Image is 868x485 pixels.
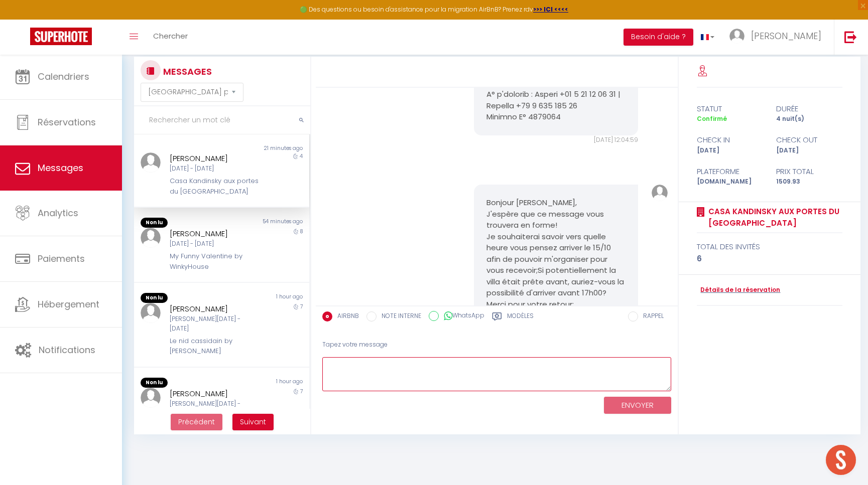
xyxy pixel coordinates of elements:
[770,166,849,178] div: Prix total
[221,293,309,303] div: 1 hour ago
[697,241,842,253] div: total des invités
[690,146,770,155] div: [DATE]
[439,311,484,322] label: WhatsApp
[221,378,309,388] div: 1 hour ago
[751,30,821,42] span: [PERSON_NAME]
[770,134,849,146] div: check out
[38,161,83,174] span: Messages
[300,152,303,160] span: 4
[38,252,85,265] span: Paiements
[170,336,259,357] div: Le nid cassidain by [PERSON_NAME]
[30,28,92,45] img: Super Booking
[690,103,770,115] div: statut
[153,31,188,41] span: Chercher
[38,70,89,83] span: Calendriers
[300,388,303,395] span: 7
[221,144,309,152] div: 21 minutes ago
[170,152,259,165] div: [PERSON_NAME]
[332,311,359,322] label: AIRBNB
[38,116,96,128] span: Réservations
[170,314,259,334] div: [PERSON_NAME][DATE] - [DATE]
[134,106,310,134] input: Rechercher un mot clé
[705,206,842,229] a: Casa Kandinsky aux portes du [GEOGRAPHIC_DATA]
[171,414,222,431] button: Previous
[770,114,849,124] div: 4 nuit(s)
[474,135,639,145] div: [DATE] 12:04:59
[170,251,259,272] div: My Funny Valentine by WinkyHouse
[141,293,168,303] span: Non lu
[240,417,266,427] span: Suivant
[161,60,212,83] h3: MESSAGES
[690,134,770,146] div: check in
[604,397,671,414] button: ENVOYER
[826,445,856,475] div: Ouvrir le chat
[39,344,95,356] span: Notifications
[38,298,99,310] span: Hébergement
[844,31,857,43] img: logout
[170,388,259,400] div: [PERSON_NAME]
[170,164,259,174] div: [DATE] - [DATE]
[141,228,161,248] img: ...
[141,152,161,173] img: ...
[300,303,303,310] span: 7
[697,253,842,265] div: 6
[146,20,195,55] a: Chercher
[322,333,671,357] div: Tapez votre message
[170,176,259,197] div: Casa Kandinsky aux portes du [GEOGRAPHIC_DATA]
[170,303,259,315] div: [PERSON_NAME]
[170,399,259,418] div: [PERSON_NAME][DATE] - [DATE]
[141,218,168,228] span: Non lu
[697,285,780,295] a: Détails de la réservation
[300,228,303,235] span: 8
[141,303,161,323] img: ...
[690,177,770,187] div: [DOMAIN_NAME]
[770,177,849,187] div: 1509.93
[232,414,274,431] button: Next
[770,103,849,115] div: durée
[533,5,568,14] a: >>> ICI <<<<
[141,388,161,408] img: ...
[170,239,259,249] div: [DATE] - [DATE]
[690,166,770,178] div: Plateforme
[507,311,534,324] label: Modèles
[38,207,78,219] span: Analytics
[770,146,849,155] div: [DATE]
[221,218,309,228] div: 54 minutes ago
[141,378,168,388] span: Non lu
[722,20,834,55] a: ... [PERSON_NAME]
[178,417,215,427] span: Précédent
[729,29,745,44] img: ...
[697,114,727,123] span: Confirmé
[486,197,626,321] pre: Bonjour [PERSON_NAME], J'espère que ce message vous trouvera en forme! Je souhaiterai savoir vers...
[638,311,664,322] label: RAPPEL
[652,185,668,201] img: ...
[624,29,693,46] button: Besoin d'aide ?
[170,228,259,240] div: [PERSON_NAME]
[377,311,421,322] label: NOTE INTERNE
